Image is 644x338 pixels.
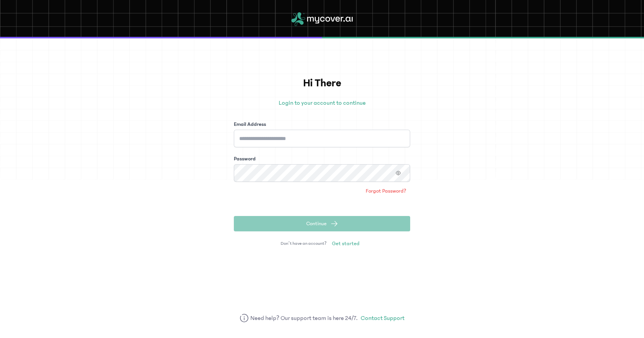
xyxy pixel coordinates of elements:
[328,237,363,250] a: Get started
[234,155,256,163] label: Password
[281,241,327,247] span: Don’t have an account?
[306,220,327,228] span: Continue
[250,313,358,323] span: Need help? Our support team is here 24/7.
[361,313,404,323] a: Contact Support
[366,187,406,195] span: Forgot Password?
[234,75,410,91] h1: Hi There
[234,216,410,231] button: Continue
[234,120,266,128] label: Email Address
[234,98,410,107] p: Login to your account to continue
[362,185,410,197] a: Forgot Password?
[332,240,360,247] span: Get started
